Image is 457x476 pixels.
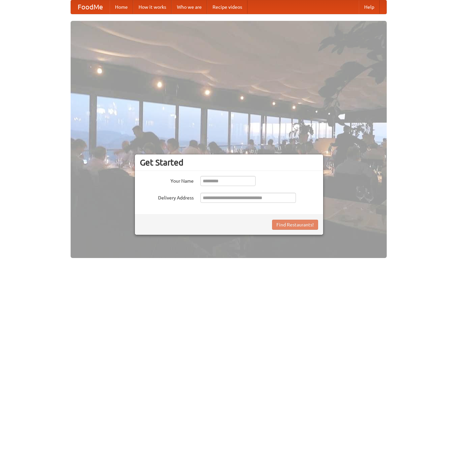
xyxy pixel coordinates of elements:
[359,0,380,14] a: Help
[133,0,172,14] a: How it works
[172,0,207,14] a: Who we are
[272,220,318,230] button: Find Restaurants!
[140,157,318,168] h3: Get Started
[140,176,194,184] label: Your Name
[71,0,110,14] a: FoodMe
[207,0,247,14] a: Recipe videos
[110,0,133,14] a: Home
[140,193,194,201] label: Delivery Address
